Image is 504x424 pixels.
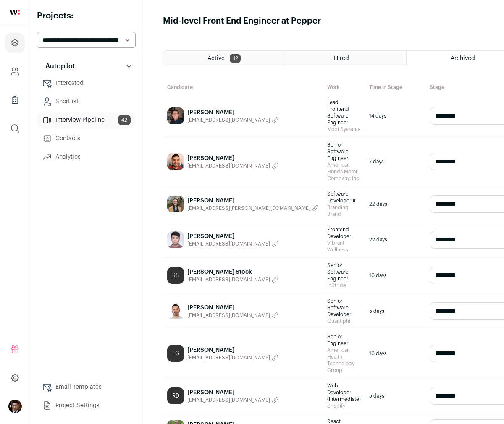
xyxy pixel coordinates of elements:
[167,196,184,212] img: f16fc5565e8e74ed5ac59b7a9b32815596e483e4f43dfa259a22b340d2c8dbcf.jpg
[327,382,361,403] span: Web Developer (Intermediate)
[5,61,25,81] a: Company and ATS Settings
[187,397,270,403] span: [EMAIL_ADDRESS][DOMAIN_NAME]
[187,117,278,123] button: [EMAIL_ADDRESS][DOMAIN_NAME]
[187,232,278,241] a: [PERSON_NAME]
[5,33,25,53] a: Projects
[365,329,425,378] div: 10 days
[8,400,22,413] img: 232269-medium_jpg
[187,312,270,319] span: [EMAIL_ADDRESS][DOMAIN_NAME]
[187,354,270,361] span: [EMAIL_ADDRESS][DOMAIN_NAME]
[451,55,475,61] span: Archived
[8,400,22,413] button: Open dropdown
[5,90,25,110] a: Company Lists
[167,107,184,124] img: 32b184f4f8fd7c8aa173a72b52559bfd643736b35d2675f702f25e07199d42ce.jpg
[163,51,285,66] a: Active 42
[187,117,270,123] span: [EMAIL_ADDRESS][DOMAIN_NAME]
[187,312,278,319] button: [EMAIL_ADDRESS][DOMAIN_NAME]
[327,141,361,162] span: Senior Software Engineer
[327,204,361,217] span: Branding Brand
[323,80,365,95] div: Work
[207,55,225,61] span: Active
[365,258,425,293] div: 10 days
[37,75,136,92] a: Interested
[187,205,310,212] span: [EMAIL_ADDRESS][PERSON_NAME][DOMAIN_NAME]
[365,95,425,137] div: 14 days
[365,378,425,414] div: 5 days
[334,55,349,61] span: Hired
[187,241,278,247] button: [EMAIL_ADDRESS][DOMAIN_NAME]
[327,162,361,182] span: American Honda Motor Company, Inc.
[167,153,184,170] img: 07f579e07ad6b97e2da3b8da7915388500fdf4d63fe1baedd0dd1d1aca926dad.jpg
[37,10,136,22] h2: Projects:
[365,293,425,329] div: 5 days
[37,379,136,395] a: Email Templates
[327,226,361,240] span: Frontend Developer
[187,268,278,276] a: [PERSON_NAME] Stock
[10,10,20,15] img: wellfound-shorthand-0d5821cbd27db2630d0214b213865d53afaa358527fdda9d0ea32b1df1b89c2c.svg
[365,222,425,257] div: 22 days
[365,137,425,186] div: 7 days
[327,403,361,409] span: Shopify
[187,304,278,312] a: [PERSON_NAME]
[187,346,278,354] a: [PERSON_NAME]
[327,240,361,253] span: Vibrant Wellness
[230,54,241,63] span: 42
[187,162,278,169] button: [EMAIL_ADDRESS][DOMAIN_NAME]
[327,318,361,325] span: Quantiphi
[167,345,184,362] a: FG
[187,205,319,212] button: [EMAIL_ADDRESS][PERSON_NAME][DOMAIN_NAME]
[327,347,361,374] span: American Health Technology Group
[167,303,184,319] img: c5f497c087a66a7325a8cb8dfa843603184dd046d463ae3a1fbb924f1d31ead3.jpg
[118,115,131,125] span: 42
[167,267,184,284] a: RS
[187,397,278,403] button: [EMAIL_ADDRESS][DOMAIN_NAME]
[327,191,361,204] span: Software Developer II
[365,80,425,95] div: Time in Stage
[327,99,361,126] span: Lead Frontend Software Engineer
[327,282,361,289] span: InStride
[37,58,136,75] button: Autopilot
[167,387,184,404] a: RD
[37,149,136,165] a: Analytics
[187,276,278,283] button: [EMAIL_ADDRESS][DOMAIN_NAME]
[37,130,136,147] a: Contacts
[187,388,278,397] a: [PERSON_NAME]
[187,196,319,205] a: [PERSON_NAME]
[187,276,270,283] span: [EMAIL_ADDRESS][DOMAIN_NAME]
[327,126,361,133] span: Mobi Systems
[187,108,278,117] a: [PERSON_NAME]
[40,61,75,71] p: Autopilot
[37,397,136,414] a: Project Settings
[187,162,270,169] span: [EMAIL_ADDRESS][DOMAIN_NAME]
[285,51,406,66] a: Hired
[187,354,278,361] button: [EMAIL_ADDRESS][DOMAIN_NAME]
[327,262,361,282] span: Senior Software Engineer
[37,112,136,128] a: Interview Pipeline42
[167,231,184,248] img: f82b18d2c4fd24a61e0a1e65e36dede5bb3b96613881c058e60f083e57ae21e4
[327,298,361,318] span: Senior Software Developer
[187,154,278,162] a: [PERSON_NAME]
[37,93,136,110] a: Shortlist
[163,80,323,95] div: Candidate
[327,333,361,347] span: Senior Engineer
[187,241,270,247] span: [EMAIL_ADDRESS][DOMAIN_NAME]
[365,186,425,222] div: 22 days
